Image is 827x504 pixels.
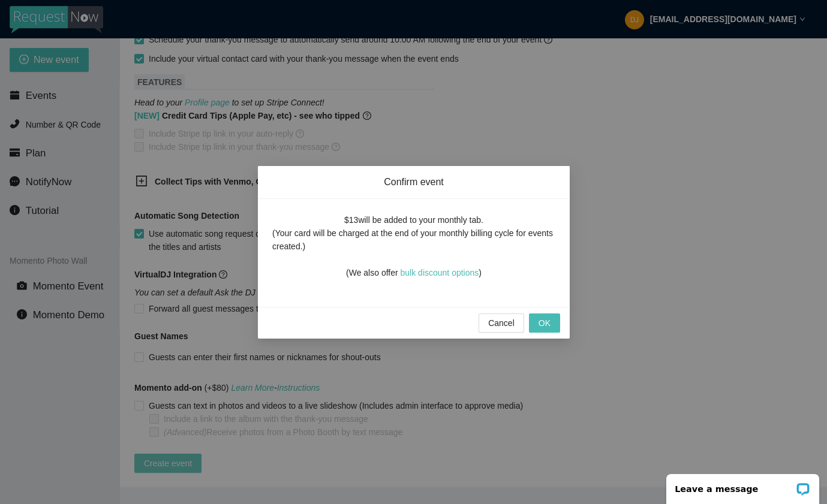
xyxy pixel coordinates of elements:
iframe: LiveChat chat widget [658,466,827,504]
div: (Your card will be charged at the end of your monthly billing cycle for events created.) [272,227,555,253]
a: bulk discount options [400,268,479,277]
div: (We also offer ) [346,253,482,279]
span: Confirm event [272,176,555,189]
span: Cancel [488,316,515,330]
button: OK [528,313,560,333]
div: $13 will be added to your monthly tab. [344,213,483,227]
button: Cancel [479,313,524,333]
span: OK [538,316,550,330]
